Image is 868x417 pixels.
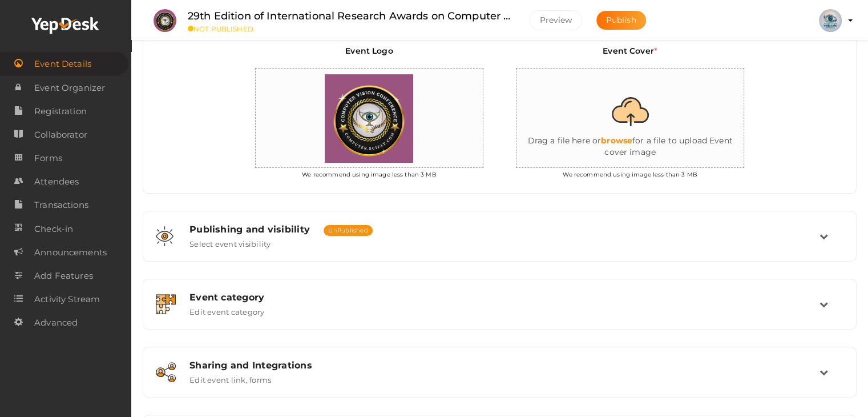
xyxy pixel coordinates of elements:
[34,288,100,311] span: Activity Stream
[189,303,265,316] label: Edit event category
[156,226,173,246] img: shared-vision.svg
[154,9,176,32] img: JOYHK0OB_small.png
[149,240,850,251] a: Publishing and visibility UnPublished Select event visibility
[345,45,393,65] label: Event Logo
[34,53,91,75] span: Event Details
[34,218,73,240] span: Check-in
[34,264,93,287] span: Add Features
[529,10,582,30] button: Preview
[603,45,657,65] label: Event Cover
[34,194,88,216] span: Transactions
[508,168,752,179] p: We recommend using image less than 3 MB
[34,100,87,123] span: Registration
[34,311,78,334] span: Advanced
[189,235,271,248] label: Select event visibility
[34,170,79,193] span: Attendees
[319,69,419,169] img: JOYHK0OB_small.png
[596,11,646,30] button: Publish
[149,376,850,387] a: Sharing and Integrations Edit event link, forms
[188,8,512,25] label: 29th Edition of International Research Awards on Computer Vision
[606,15,636,25] span: Publish
[156,362,176,382] img: sharing.svg
[188,25,512,33] small: NOT PUBLISHED
[156,294,176,314] img: category.svg
[189,360,819,371] div: Sharing and Integrations
[149,308,850,319] a: Event category Edit event category
[819,9,842,32] img: ACg8ocIi3X8SLM0k5rmusZmB7qD8EmkQdCvwFQCfAmTmajojCdw5mP16=s100
[34,241,107,264] span: Announcements
[189,224,310,235] span: Publishing and visibility
[189,371,271,384] label: Edit event link, forms
[34,77,105,99] span: Event Organizer
[324,225,373,236] span: UnPublished
[34,123,87,146] span: Collaborator
[189,292,819,303] div: Event category
[34,147,62,170] span: Forms
[247,168,491,179] p: We recommend using image less than 3 MB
